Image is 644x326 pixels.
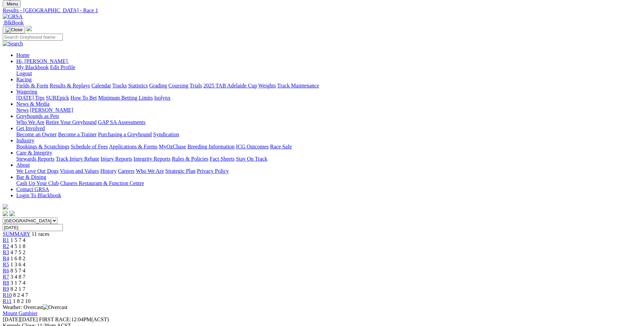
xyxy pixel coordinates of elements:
span: 4 7 5 2 [11,249,25,255]
div: News & Media [16,107,641,113]
a: Bar & Dining [16,174,46,180]
div: About [16,168,641,174]
a: ICG Outcomes [236,144,269,149]
a: Coursing [168,83,188,88]
span: FIRST RACE: [39,317,71,322]
a: Contact GRSA [16,186,49,192]
a: MyOzChase [159,144,186,149]
a: Fact Sheets [210,156,235,162]
a: Home [16,52,30,58]
span: 3 4 8 7 [11,274,25,280]
a: Become an Owner [16,131,57,137]
div: Get Involved [16,131,641,138]
span: [DATE] [3,317,20,322]
div: Wagering [16,95,641,101]
a: Industry [16,138,34,143]
img: facebook.svg [3,211,8,216]
div: Racing [16,83,641,89]
span: 1 5 7 4 [11,237,25,243]
span: [DATE] [3,317,38,322]
a: R5 [3,262,9,267]
a: Get Involved [16,125,45,131]
a: Careers [118,168,134,174]
a: BlkBook [3,20,24,25]
input: Select date [3,224,63,231]
div: Industry [16,144,641,150]
a: Racing [16,77,32,82]
span: 12:04PM(ACST) [39,317,109,322]
a: Weights [258,83,276,88]
a: Tracks [112,83,127,88]
a: Rules & Policies [172,156,208,162]
a: My Blackbook [16,64,49,70]
a: Injury Reports [100,156,132,162]
img: Close [5,27,22,33]
a: Who We Are [136,168,164,174]
a: GAP SA Assessments [98,119,146,125]
span: Menu [7,1,18,6]
div: Bar & Dining [16,180,641,186]
img: GRSA [3,14,23,20]
a: Statistics [128,83,148,88]
a: Privacy Policy [197,168,229,174]
a: Strategic Plan [165,168,196,174]
img: Search [3,41,23,47]
a: Vision and Values [60,168,99,174]
a: Grading [149,83,167,88]
span: 8 5 7 4 [11,268,25,273]
div: Hi, [PERSON_NAME] [16,64,641,77]
span: 11 races [32,231,49,237]
a: Purchasing a Greyhound [98,131,152,137]
a: Race Safe [270,144,292,149]
a: Applications & Forms [109,144,158,149]
a: Edit Profile [50,64,75,70]
div: Greyhounds as Pets [16,119,641,125]
a: News & Media [16,101,50,107]
div: Care & Integrity [16,156,641,162]
a: [DATE] Tips [16,95,44,101]
a: R6 [3,268,9,273]
span: 1 8 2 10 [13,298,31,304]
span: 3 1 7 4 [11,280,25,286]
a: Who We Are [16,119,44,125]
img: Overcast [43,304,68,310]
a: History [100,168,116,174]
img: logo-grsa-white.png [3,204,8,209]
a: R4 [3,256,9,261]
a: Minimum Betting Limits [98,95,153,101]
a: R11 [3,298,12,304]
a: Stewards Reports [16,156,54,162]
a: Breeding Information [187,144,235,149]
img: logo-grsa-white.png [26,26,32,31]
span: 8 2 4 7 [13,292,28,298]
span: 4 5 1 8 [11,243,25,249]
span: BlkBook [4,20,24,25]
a: R2 [3,243,9,249]
div: Results - [GEOGRAPHIC_DATA] - Race 1 [3,7,641,14]
a: Calendar [91,83,111,88]
a: Login To Blackbook [16,192,61,198]
a: Track Maintenance [277,83,319,88]
a: R3 [3,249,9,255]
span: 1 6 8 2 [11,256,25,261]
a: Trials [189,83,202,88]
a: R8 [3,280,9,286]
a: Results & Replays [50,83,90,88]
a: Syndication [153,131,179,137]
span: Hi, [PERSON_NAME] [16,58,68,64]
button: Toggle navigation [3,0,21,7]
span: 1 3 6 4 [11,262,25,267]
a: 2025 TAB Adelaide Cup [203,83,257,88]
a: SUMMARY [3,231,30,237]
a: [PERSON_NAME] [30,107,73,113]
a: R9 [3,286,9,292]
a: Logout [16,70,32,76]
a: Fields & Form [16,83,48,88]
a: Mount Gambier [3,310,38,316]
